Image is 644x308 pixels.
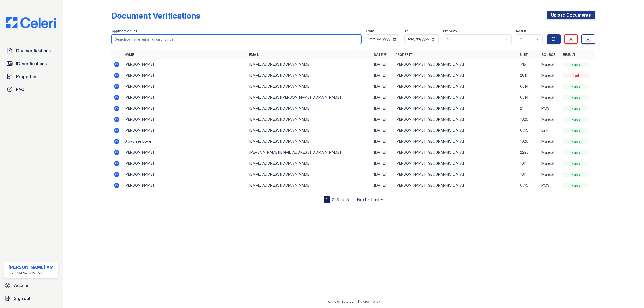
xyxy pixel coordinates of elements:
[516,29,526,33] label: Result
[247,136,372,147] td: [EMAIL_ADDRESS][DOMAIN_NAME]
[539,103,561,114] td: PMS
[111,29,137,33] label: Applicant or unit
[518,59,539,70] td: 715
[539,169,561,180] td: Manual
[393,81,518,92] td: [PERSON_NAME] [GEOGRAPHIC_DATA]
[539,81,561,92] td: Manual
[14,295,30,302] span: Sign out
[563,84,589,89] div: Pass
[443,29,457,33] label: Property
[247,158,372,169] td: [EMAIL_ADDRESS][DOMAIN_NAME]
[374,53,387,57] a: Date ▼
[16,73,37,80] span: Properties
[563,183,589,188] div: Pass
[372,158,393,169] td: [DATE]
[372,125,393,136] td: [DATE]
[372,81,393,92] td: [DATE]
[122,103,247,114] td: [PERSON_NAME]
[122,81,247,92] td: [PERSON_NAME]
[518,92,539,103] td: 0514
[16,86,25,93] span: FAQ
[346,197,349,202] a: 5
[518,158,539,169] td: 1611
[341,197,344,202] a: 4
[247,147,372,158] td: [PERSON_NAME][EMAIL_ADDRESS][DOMAIN_NAME]
[14,282,31,289] span: Account
[122,114,247,125] td: [PERSON_NAME]
[122,158,247,169] td: [PERSON_NAME]
[16,47,51,54] span: Doc Verifications
[122,70,247,81] td: [PERSON_NAME]
[539,158,561,169] td: Manual
[395,53,413,57] a: Property
[111,11,200,20] div: Document Verifications
[122,92,247,103] td: [PERSON_NAME]
[393,114,518,125] td: [PERSON_NAME] [GEOGRAPHIC_DATA]
[372,136,393,147] td: [DATE]
[393,59,518,70] td: [PERSON_NAME] [GEOGRAPHIC_DATA]
[563,73,589,78] div: Fail
[4,58,58,69] a: ID Verifications
[357,197,369,202] a: Next ›
[122,59,247,70] td: [PERSON_NAME]
[247,169,372,180] td: [EMAIL_ADDRESS][DOMAIN_NAME]
[393,147,518,158] td: [PERSON_NAME] [GEOGRAPHIC_DATA]
[4,45,58,56] a: Doc Verifications
[122,169,247,180] td: [PERSON_NAME]
[247,92,372,103] td: [EMAIL_ADDRESS][PERSON_NAME][DOMAIN_NAME]
[366,29,374,33] label: From
[372,59,393,70] td: [DATE]
[247,81,372,92] td: [EMAIL_ADDRESS][DOMAIN_NAME]
[124,53,134,57] a: Name
[563,172,589,177] div: Pass
[563,53,576,57] a: Result
[355,299,356,303] div: |
[372,147,393,158] td: [DATE]
[520,53,528,57] a: Unit
[518,81,539,92] td: 0514
[404,29,409,33] label: To
[9,270,54,276] div: CAF Management
[393,125,518,136] td: [PERSON_NAME] [GEOGRAPHIC_DATA]
[336,197,339,202] a: 3
[393,92,518,103] td: [PERSON_NAME] [GEOGRAPHIC_DATA]
[393,136,518,147] td: [PERSON_NAME] [GEOGRAPHIC_DATA]
[372,114,393,125] td: [DATE]
[372,92,393,103] td: [DATE]
[518,136,539,147] td: 1626
[372,70,393,81] td: [DATE]
[563,95,589,100] div: Pass
[372,169,393,180] td: [DATE]
[518,103,539,114] td: 21
[4,84,58,95] a: FAQ
[2,280,60,291] a: Account
[563,106,589,111] div: Pass
[539,125,561,136] td: Link
[324,196,330,203] div: 1
[518,114,539,125] td: 1626
[539,180,561,191] td: PMS
[539,59,561,70] td: Manual
[518,169,539,180] td: 1611
[393,169,518,180] td: [PERSON_NAME] [GEOGRAPHIC_DATA]
[111,34,361,44] input: Search by name, email, or unit number
[539,147,561,158] td: Manual
[122,180,247,191] td: [PERSON_NAME]
[563,62,589,67] div: Pass
[326,299,353,303] a: Terms of Service
[539,136,561,147] td: Manual
[122,147,247,158] td: [PERSON_NAME]
[393,158,518,169] td: [PERSON_NAME] [GEOGRAPHIC_DATA]
[563,161,589,166] div: Pass
[4,71,58,82] a: Properties
[539,92,561,103] td: Manual
[2,293,60,304] button: Sign out
[563,150,589,155] div: Pass
[518,125,539,136] td: 0715
[563,128,589,133] div: Pass
[393,70,518,81] td: [PERSON_NAME] [GEOGRAPHIC_DATA]
[563,117,589,122] div: Pass
[332,197,334,202] a: 2
[9,264,54,270] div: [PERSON_NAME] AM
[122,136,247,147] td: Giovonne Love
